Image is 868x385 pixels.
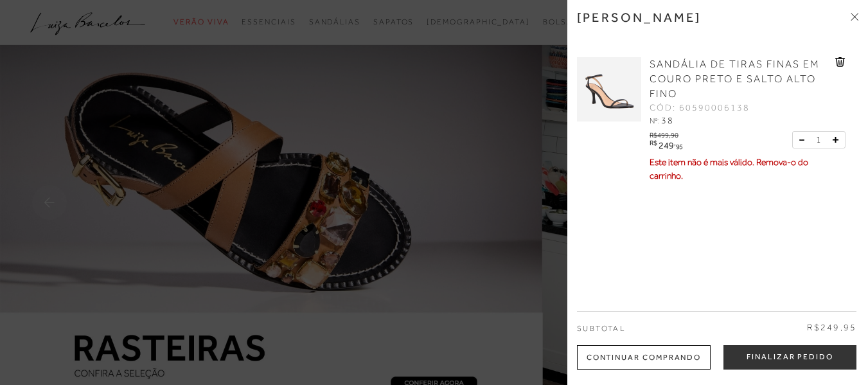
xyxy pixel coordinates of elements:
button: Finalizar Pedido [723,345,856,370]
span: 249 [659,140,674,150]
span: Este item não é mais válido. Remova-o do carrinho. [650,157,808,181]
h3: [PERSON_NAME] [577,10,702,25]
span: SANDÁLIA DE TIRAS FINAS EM COURO PRETO E SALTO ALTO FINO [650,58,820,100]
span: Subtotal [577,324,625,333]
img: SANDÁLIA DE TIRAS FINAS EM COURO PRETO E SALTO ALTO FINO [577,57,641,121]
span: R$249,95 [807,321,856,334]
span: 95 [676,143,683,150]
i: , [674,139,683,147]
i: R$ [650,139,657,147]
div: Continuar Comprando [577,345,711,370]
span: 1 [816,133,821,147]
div: R$499,90 [650,128,685,139]
span: 38 [661,115,674,125]
span: CÓD: 60590006138 [650,102,750,114]
span: Nº: [650,116,660,125]
a: SANDÁLIA DE TIRAS FINAS EM COURO PRETO E SALTO ALTO FINO [650,57,832,102]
